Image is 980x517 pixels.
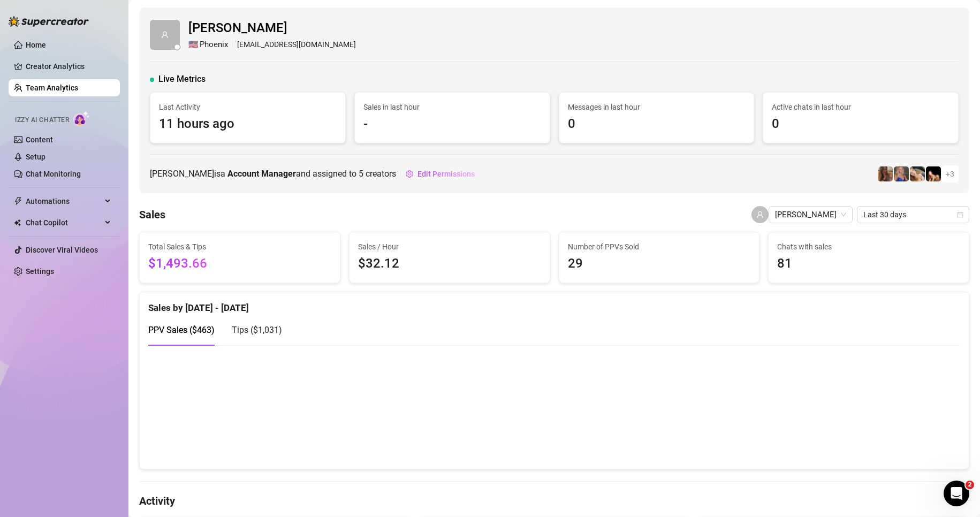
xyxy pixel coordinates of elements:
span: 0 [772,114,949,134]
span: PPV Sales ( $463 ) [148,325,215,335]
span: user [161,31,169,39]
a: Settings [26,267,54,276]
span: 29 [568,254,751,274]
img: logo-BBDzfeDw.svg [9,16,89,27]
a: Home [26,41,46,49]
span: Last Activity [159,101,337,113]
span: $32.12 [358,254,541,274]
span: Edit Permissions [417,170,475,178]
h4: Activity [139,493,969,508]
span: Sales / Hour [358,241,541,253]
span: - [363,114,541,134]
span: [PERSON_NAME] is a and assigned to creators [150,167,396,180]
span: 2 [966,481,974,489]
span: Sales in last hour [363,101,541,113]
span: Izzy AI Chatter [15,115,69,125]
span: Chats with sales [777,241,960,253]
span: 5 [359,169,363,179]
b: Account Manager [227,169,296,179]
span: Tips ( $1,031 ) [232,325,282,335]
span: Number of PPVs Sold [568,241,751,253]
span: Total Sales & Tips [148,241,331,253]
a: Discover Viral Videos [26,246,98,254]
img: OnlyDanielle [910,166,925,181]
span: 11 hours ago [159,114,337,134]
button: Edit Permissions [405,165,475,183]
span: setting [406,170,413,178]
span: [PERSON_NAME] [188,18,356,39]
span: calendar [957,211,963,218]
span: Davis Straiton [775,207,846,223]
h4: Sales [139,207,165,222]
span: 81 [777,254,960,274]
span: user [756,211,764,218]
img: Chat Copilot [14,219,21,226]
span: $1,493.66 [148,254,331,274]
a: Setup [26,153,45,161]
span: Automations [26,193,102,210]
span: Last 30 days [863,207,963,223]
span: thunderbolt [14,197,22,206]
div: Sales by [DATE] - [DATE] [148,292,960,315]
div: [EMAIL_ADDRESS][DOMAIN_NAME] [188,39,356,51]
a: Content [26,135,53,144]
img: Brittany️‍ [926,166,941,181]
span: Live Metrics [158,73,206,86]
a: Creator Analytics [26,58,111,75]
img: Ambie [894,166,909,181]
span: Active chats in last hour [772,101,949,113]
span: 0 [568,114,746,134]
a: Chat Monitoring [26,170,81,178]
span: Chat Copilot [26,214,102,231]
a: Team Analytics [26,83,78,92]
span: 🇺🇸 [188,39,199,51]
span: Messages in last hour [568,101,746,113]
span: Phoenix [200,39,228,51]
iframe: Intercom live chat [944,481,969,506]
img: AI Chatter [73,111,90,126]
span: + 3 [946,168,954,180]
img: daniellerose [878,166,893,181]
